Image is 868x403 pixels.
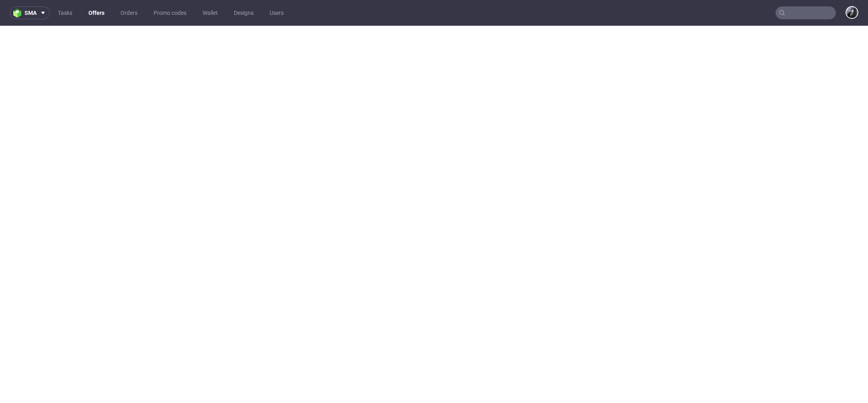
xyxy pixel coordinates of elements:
[53,6,77,19] a: Tasks
[25,10,37,16] span: sma
[229,6,258,19] a: Designs
[84,6,109,19] a: Offers
[149,6,191,19] a: Promo codes
[10,6,50,19] button: sma
[265,6,289,19] a: Users
[13,8,25,18] img: logo
[198,6,223,19] a: Wallet
[116,6,142,19] a: Orders
[846,7,858,18] img: Philippe Dubuy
